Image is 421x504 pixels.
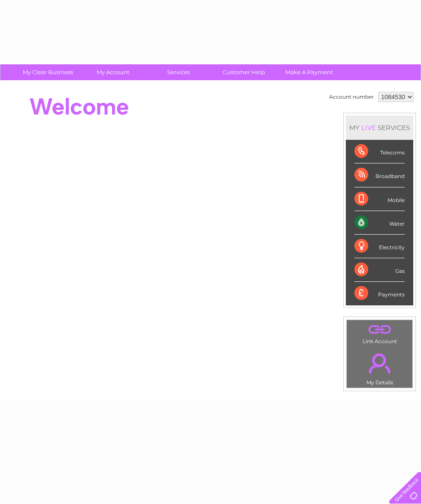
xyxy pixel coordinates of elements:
td: My Details [346,346,413,388]
a: Make A Payment [274,64,345,80]
div: LIVE [360,124,378,132]
a: My Clear Business [12,64,83,80]
td: Account number [327,90,376,104]
div: Gas [354,258,405,282]
div: MY SERVICES [346,115,413,140]
div: Electricity [354,235,405,258]
div: Telecoms [354,140,405,163]
td: Link Account [346,320,413,347]
div: Water [354,211,405,235]
div: Payments [354,282,405,305]
a: Customer Help [208,64,279,80]
div: Broadband [354,163,405,187]
a: My Account [78,64,149,80]
a: . [349,348,410,378]
div: Mobile [354,187,405,211]
a: . [349,322,410,337]
a: Services [143,64,214,80]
